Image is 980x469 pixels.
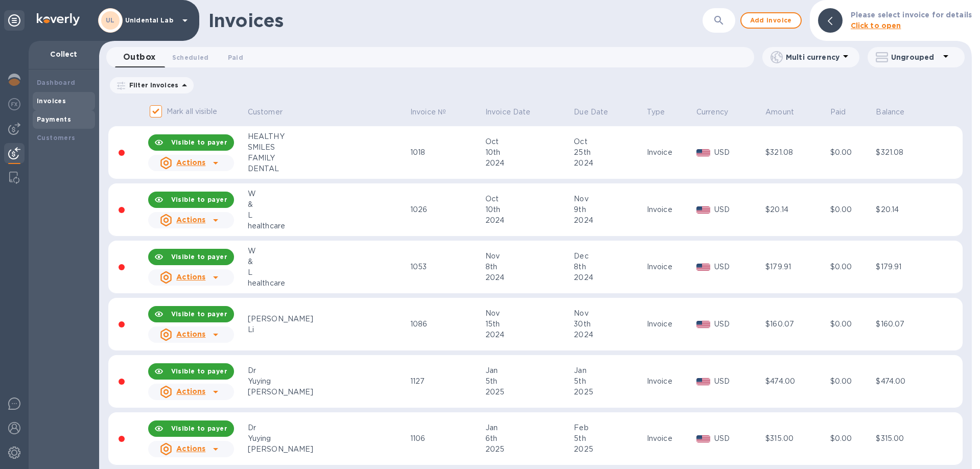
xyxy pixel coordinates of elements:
div: $20.14 [876,204,937,215]
p: Invoice Date [485,107,531,118]
b: Customers [37,134,76,142]
div: Jan [485,423,571,433]
div: 2025 [574,444,643,455]
p: Type [647,107,665,118]
div: 1018 [410,147,482,158]
b: Visible to payer [171,310,227,318]
p: Collect [37,49,91,59]
div: $0.00 [830,433,873,444]
div: 25th [574,147,643,158]
div: Li [248,324,407,335]
span: Scheduled [172,52,209,63]
div: 2024 [574,272,643,283]
b: Visible to payer [171,367,227,375]
img: USD [696,149,710,156]
span: Due Date [574,107,621,118]
div: 30th [574,319,643,330]
span: Amount [765,107,807,118]
div: [PERSON_NAME] [248,444,407,455]
b: Dashboard [37,79,76,86]
div: $474.00 [876,376,937,387]
div: 2024 [485,215,571,226]
div: 1106 [410,433,482,444]
div: 5th [574,433,643,444]
div: $315.00 [765,433,827,444]
div: $321.08 [765,147,827,158]
div: W [248,246,407,256]
div: 2024 [485,330,571,340]
div: Dec [574,251,643,262]
div: 1086 [410,319,482,330]
div: 5th [574,376,643,387]
b: Invoices [37,97,66,105]
div: 2024 [485,272,571,283]
div: W [248,189,407,199]
b: Visible to payer [171,196,227,203]
div: Invoice [647,262,693,272]
p: Multi currency [786,52,839,62]
div: [PERSON_NAME] [248,314,407,324]
div: Invoice [647,204,693,215]
span: Balance [876,107,918,118]
span: Invoice № [410,107,459,118]
div: DENTAL [248,163,407,174]
img: USD [696,378,710,385]
div: Yuying [248,433,407,444]
div: Invoice [647,376,693,387]
u: Actions [176,216,205,224]
b: Visible to payer [171,138,227,146]
img: Logo [37,13,80,26]
div: 2025 [485,387,571,397]
p: Due Date [574,107,608,118]
div: $0.00 [830,147,873,158]
div: Dr [248,365,407,376]
div: 2024 [574,215,643,226]
div: 8th [574,262,643,272]
p: USD [714,433,763,444]
h1: Invoices [208,10,284,31]
div: Nov [574,194,643,204]
div: [PERSON_NAME] [248,387,407,397]
p: USD [714,319,763,330]
div: 6th [485,433,571,444]
p: Filter Invoices [125,81,178,89]
div: 10th [485,204,571,215]
b: Please select invoice for details [851,11,972,19]
div: healthcare [248,278,407,289]
div: Nov [574,308,643,319]
div: 8th [485,262,571,272]
p: Invoice № [410,107,446,118]
span: Add invoice [750,14,792,27]
div: FAMILY [248,153,407,163]
div: L [248,210,407,221]
div: $20.14 [765,204,827,215]
div: Dr [248,423,407,433]
p: USD [714,376,763,387]
p: Amount [765,107,794,118]
div: $179.91 [765,262,827,272]
div: Feb [574,423,643,433]
div: $160.07 [765,319,827,330]
div: Oct [485,194,571,204]
div: $321.08 [876,147,937,158]
span: Customer [248,107,296,118]
p: Ungrouped [891,52,940,62]
u: Actions [176,444,205,453]
div: 9th [574,204,643,215]
div: 1026 [410,204,482,215]
b: UL [106,16,115,24]
span: Outbox [123,50,156,64]
span: Paid [228,52,243,63]
div: L [248,267,407,278]
div: Invoice [647,147,693,158]
p: Currency [696,107,728,118]
u: Actions [176,158,205,167]
div: $0.00 [830,319,873,330]
b: Visible to payer [171,253,227,261]
div: 15th [485,319,571,330]
div: $0.00 [830,204,873,215]
div: $0.00 [830,376,873,387]
div: Unpin categories [4,10,25,31]
button: Add invoice [740,12,802,29]
p: USD [714,262,763,272]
